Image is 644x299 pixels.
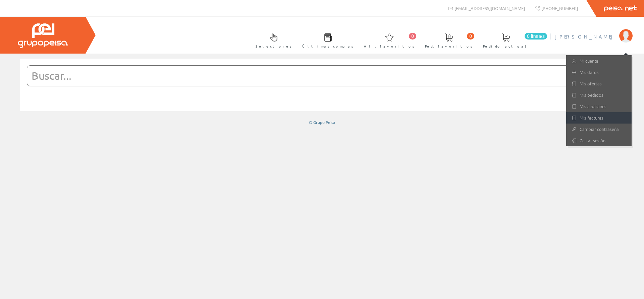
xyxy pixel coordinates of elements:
[566,78,632,89] a: Mis ofertas
[409,33,416,40] span: 0
[566,55,632,67] a: Mi cuenta
[425,43,473,50] span: Ped. favoritos
[27,66,600,86] input: Buscar...
[541,5,578,11] span: [PHONE_NUMBER]
[566,67,632,78] a: Mis datos
[256,43,292,50] span: Selectores
[467,33,474,40] span: 0
[566,89,632,101] a: Mis pedidos
[454,5,525,11] span: [EMAIL_ADDRESS][DOMAIN_NAME]
[554,33,616,40] span: [PERSON_NAME]
[364,43,415,50] span: Art. favoritos
[566,101,632,112] a: Mis albaranes
[302,43,354,50] span: Últimas compras
[554,28,633,34] a: [PERSON_NAME]
[566,112,632,124] a: Mis facturas
[18,23,68,48] img: Grupo Peisa
[525,33,547,40] span: 0 línea/s
[483,43,529,50] span: Pedido actual
[566,135,632,146] a: Cerrar sesión
[296,28,357,52] a: Últimas compras
[249,28,295,52] a: Selectores
[20,120,624,125] div: © Grupo Peisa
[566,124,632,135] a: Cambiar contraseña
